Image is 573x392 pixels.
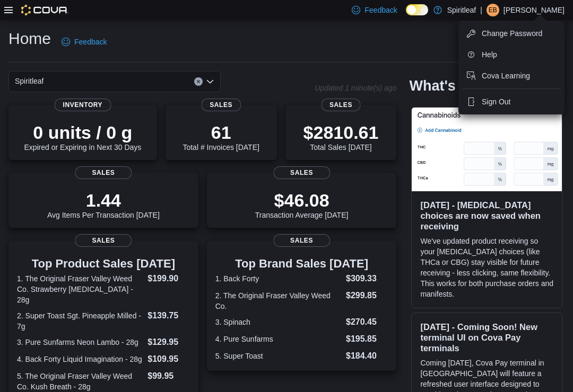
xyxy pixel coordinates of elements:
input: Dark Mode [406,4,428,15]
p: 0 units / 0 g [24,122,141,143]
a: Feedback [57,31,111,52]
p: 1.44 [47,190,160,211]
span: Sign Out [482,96,510,107]
p: $2810.61 [303,122,379,143]
h2: What's new [409,77,487,94]
button: Help [463,46,560,63]
dt: 4. Pure Sunfarms [215,334,342,344]
dt: 5. Super Toast [215,351,342,361]
img: Cova [21,5,68,15]
dd: $99.95 [147,370,189,382]
dt: 2. Super Toast Sgt. Pineapple Milled - 7g [17,310,143,332]
dt: 1. Back Forty [215,273,342,284]
span: EB [489,4,497,16]
p: Updated 1 minute(s) ago [315,84,396,92]
dd: $129.95 [147,336,189,349]
span: Spiritleaf [15,75,44,87]
span: Sales [75,166,132,179]
dd: $184.40 [346,350,388,362]
div: Expired or Expiring in Next 30 Days [24,122,141,152]
div: Avg Items Per Transaction [DATE] [47,190,160,219]
dt: 3. Pure Sunfarms Neon Lambo - 28g [17,337,143,348]
h3: Top Product Sales [DATE] [17,257,190,270]
dd: $195.85 [346,333,388,345]
span: Feedback [364,5,397,15]
h1: Home [8,28,51,49]
button: Clear input [194,77,203,86]
span: Sales [75,234,132,247]
span: Change Password [482,28,542,39]
dt: 2. The Original Fraser Valley Weed Co. [215,290,342,311]
span: Sales [273,166,330,179]
div: Total # Invoices [DATE] [183,122,259,152]
dd: $299.85 [346,289,388,302]
p: [PERSON_NAME] [503,4,565,16]
button: Change Password [463,25,560,42]
span: Help [482,49,497,60]
p: $46.08 [255,190,349,211]
p: 61 [183,122,259,143]
div: Total Sales [DATE] [303,122,379,152]
dd: $309.33 [346,272,388,285]
div: Transaction Average [DATE] [255,190,349,219]
p: Spiritleaf [447,4,476,16]
p: | [480,4,482,16]
h3: Top Brand Sales [DATE] [215,257,388,270]
h3: [DATE] - Coming Soon! New terminal UI on Cova Pay terminals [420,322,553,353]
dd: $199.90 [147,272,189,285]
span: Sales [201,99,241,111]
dt: 4. Back Forty Liquid Imagination - 28g [17,354,143,364]
dt: 5. The Original Fraser Valley Weed Co. Kush Breath - 28g [17,371,143,392]
h3: [DATE] - [MEDICAL_DATA] choices are now saved when receiving [420,200,553,231]
span: Feedback [74,37,107,47]
span: Sales [273,234,330,247]
p: We've updated product receiving so your [MEDICAL_DATA] choices (like THCa or CBG) stay visible fo... [420,236,553,299]
button: Sign Out [463,93,560,110]
dd: $139.75 [147,309,189,322]
dt: 1. The Original Fraser Valley Weed Co. Strawberry [MEDICAL_DATA] - 28g [17,273,143,305]
dd: $270.45 [346,316,388,328]
span: Inventory [55,99,111,111]
div: Emily B [487,4,499,16]
dt: 3. Spinach [215,317,342,327]
button: Open list of options [206,77,214,86]
span: Cova Learning [482,70,530,81]
button: Cova Learning [463,67,560,84]
span: Sales [321,99,361,111]
dd: $109.95 [147,353,189,366]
